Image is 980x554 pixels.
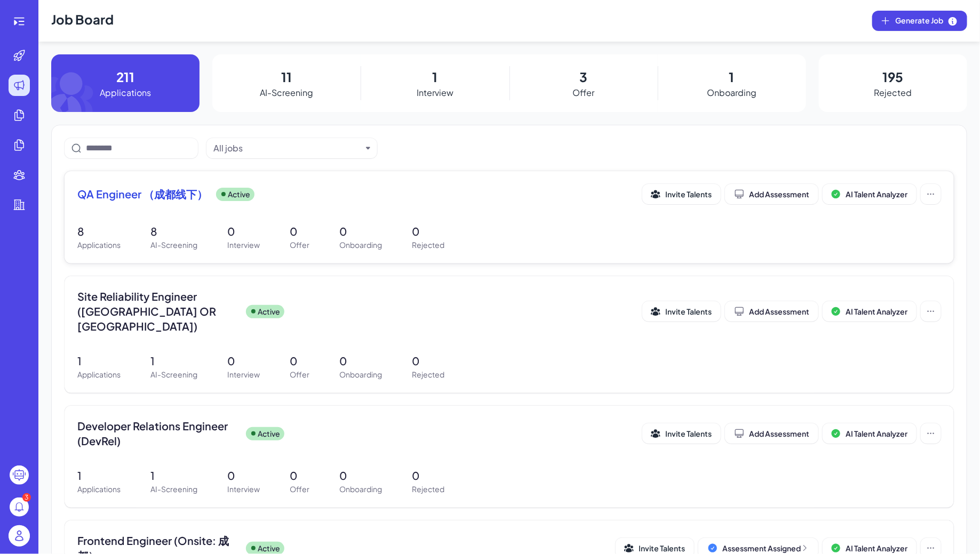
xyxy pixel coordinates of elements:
p: Rejected [874,86,912,99]
p: 0 [412,468,444,484]
button: Add Assessment [725,301,818,322]
p: 1 [77,468,121,484]
p: AI-Screening [150,239,197,251]
p: Interview [417,86,453,99]
button: Invite Talents [642,423,721,444]
p: Active [258,306,280,317]
p: 0 [290,223,309,239]
p: Onboarding [339,369,382,380]
p: 0 [412,223,444,239]
span: Developer Relations Engineer (DevRel) [77,419,237,448]
button: Invite Talents [642,301,721,322]
p: AI-Screening [150,484,197,495]
p: Onboarding [707,86,756,99]
span: AI Talent Analyzer [846,543,907,553]
p: 0 [339,468,382,484]
button: AI Talent Analyzer [823,184,917,204]
p: 3 [579,67,587,86]
span: AI Talent Analyzer [846,429,907,438]
span: AI Talent Analyzer [846,307,907,316]
p: Rejected [412,239,444,251]
button: AI Talent Analyzer [823,423,917,444]
span: Generate Job [895,15,958,27]
button: AI Talent Analyzer [823,301,917,322]
span: Invite Talents [665,307,712,316]
p: 0 [227,353,260,369]
div: Add Assessment [734,189,809,199]
p: Interview [227,369,260,380]
img: user_logo.png [9,525,30,547]
button: Add Assessment [725,423,818,444]
p: Interview [227,484,260,495]
span: Invite Talents [665,189,712,199]
p: Applications [77,369,121,380]
p: 0 [290,468,309,484]
p: 0 [339,353,382,369]
p: 0 [290,353,309,369]
p: Active [258,428,280,439]
p: 195 [882,67,903,86]
div: Assessment Assigned [722,543,809,553]
p: 8 [150,223,197,239]
p: 1 [729,67,735,86]
p: Applications [77,484,121,495]
p: Interview [227,239,260,251]
div: Add Assessment [734,306,809,317]
span: QA Engineer （成都线下） [77,187,208,202]
p: 211 [116,67,134,86]
button: Generate Job [872,11,967,31]
p: Active [258,543,280,554]
span: Invite Talents [639,543,685,553]
p: Active [228,189,250,200]
p: Rejected [412,484,444,495]
p: 0 [227,468,260,484]
p: 8 [77,223,121,239]
span: Invite Talents [665,429,712,438]
p: Onboarding [339,239,382,251]
div: Add Assessment [734,428,809,439]
p: 1 [150,353,197,369]
p: 1 [77,353,121,369]
div: 3 [22,493,31,502]
p: 0 [412,353,444,369]
p: Rejected [412,369,444,380]
p: Applications [100,86,151,99]
p: Applications [77,239,121,251]
p: AI-Screening [260,86,313,99]
p: 1 [150,468,197,484]
p: Offer [572,86,594,99]
p: Offer [290,369,309,380]
p: 0 [227,223,260,239]
p: 0 [339,223,382,239]
button: Invite Talents [642,184,721,204]
p: AI-Screening [150,369,197,380]
p: Onboarding [339,484,382,495]
p: Offer [290,484,309,495]
p: 1 [432,67,437,86]
div: All jobs [213,142,243,155]
p: 11 [281,67,292,86]
button: Add Assessment [725,184,818,204]
p: Offer [290,239,309,251]
span: Site Reliability Engineer ([GEOGRAPHIC_DATA] OR [GEOGRAPHIC_DATA]) [77,289,237,334]
span: AI Talent Analyzer [846,189,907,199]
button: All jobs [213,142,362,155]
